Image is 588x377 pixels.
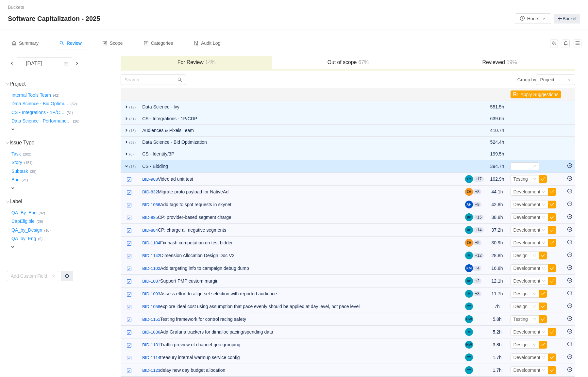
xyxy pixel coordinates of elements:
small: (12) [129,105,136,109]
td: 1.7h [487,364,508,377]
button: icon: check [548,213,556,221]
a: Bucket [554,14,580,24]
button: icon: check [548,353,556,361]
td: Add targeting info to campaign debug dump [139,262,462,275]
a: BID-1056 [142,202,160,208]
img: RM [465,264,473,272]
img: 10318 [126,228,132,233]
button: icon: check [548,201,556,208]
td: delay new day budget allocation [139,364,462,377]
button: icon: check [539,341,547,349]
i: icon: minus-circle [567,227,572,232]
button: icon: check [539,315,547,323]
button: icon: check [548,264,556,272]
a: BID-1087 [142,278,160,285]
img: BP [465,213,473,221]
td: 37.2h [487,224,508,237]
a: BID-1131 [142,342,160,348]
i: icon: audit [194,41,198,45]
button: Story [10,157,24,168]
i: icon: down [542,215,546,220]
span: Development [513,266,540,271]
i: icon: minus-circle [567,202,572,206]
span: Review [59,41,82,46]
small: (31) [129,117,136,121]
span: Testing [513,317,528,322]
button: Data Science - Bid Optimi… [10,99,70,109]
td: Assess effort to align set selection with reported audience. [139,287,462,300]
i: icon: minus-circle [567,189,572,193]
button: icon: check [548,226,556,234]
i: icon: minus-circle [567,278,572,283]
a: BID-1151 [142,316,160,323]
button: icon: check [539,252,547,259]
a: BID-885 [142,214,158,221]
span: expand [124,116,129,121]
img: 10318 [126,241,132,246]
i: icon: minus-circle [567,291,572,295]
span: Development [513,215,540,220]
img: YY [465,353,473,361]
a: BID-1142 [142,253,160,259]
img: 10318 [126,317,132,322]
img: BP [465,277,473,285]
aui-badge: +14 [473,227,483,233]
td: 7h [487,300,508,313]
i: icon: search [59,41,64,45]
span: Categories [144,41,173,46]
span: Development [513,202,540,207]
img: 10318 [126,368,132,373]
div: Add Custom Field [11,273,48,279]
img: ZH [465,188,473,196]
aui-badge: +9 [473,202,481,207]
img: 10318 [126,292,132,297]
span: expand [124,151,129,156]
img: M [465,252,473,259]
span: Development [513,355,540,360]
button: icon: team [550,40,558,47]
td: Support PMP custom margin [139,275,462,287]
small: (18) [129,129,136,133]
button: QA_by_Eng [10,234,38,244]
td: CP: charge all negative segments [139,224,462,237]
td: Dimension Allocation Design Doc V2 [139,249,462,262]
small: (151) [24,161,33,165]
i: icon: minus-circle [567,367,572,372]
i: icon: down [542,228,546,233]
td: Data Science - Ivy [139,101,462,113]
span: 14% [204,59,216,65]
td: 199.5h [487,148,508,160]
td: 11.7h [487,287,508,300]
td: 42.8h [487,198,508,211]
td: 524.4h [487,137,508,148]
i: icon: down [6,82,9,86]
button: icon: menu [574,40,581,47]
small: (18) [129,165,136,169]
img: 10318 [126,254,132,259]
img: BP [465,226,473,234]
span: expand [10,127,15,132]
small: (26) [73,119,79,123]
small: (42) [53,93,59,97]
i: icon: minus-circle [567,316,572,321]
small: (21) [22,178,28,182]
span: 19% [505,59,517,65]
i: icon: down [51,274,55,279]
i: icon: down [542,241,546,245]
aui-badge: +3 [473,291,481,296]
td: Fix hash computation on test bidder [139,237,462,249]
a: BID-1036 [142,329,160,336]
td: 5.8h [487,313,508,326]
a: BID-1104 [142,240,160,246]
small: (202) [23,152,31,156]
span: Development [513,227,540,233]
button: Task [10,149,23,159]
td: 3.8h [487,338,508,351]
img: 10318 [126,355,132,361]
span: Software Capitalization - 2025 [8,13,104,24]
h3: For Review [124,59,269,66]
a: BID-1114 [142,354,160,361]
small: (6) [129,152,134,156]
img: 10318 [126,266,132,271]
td: 28.8h [487,249,508,262]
